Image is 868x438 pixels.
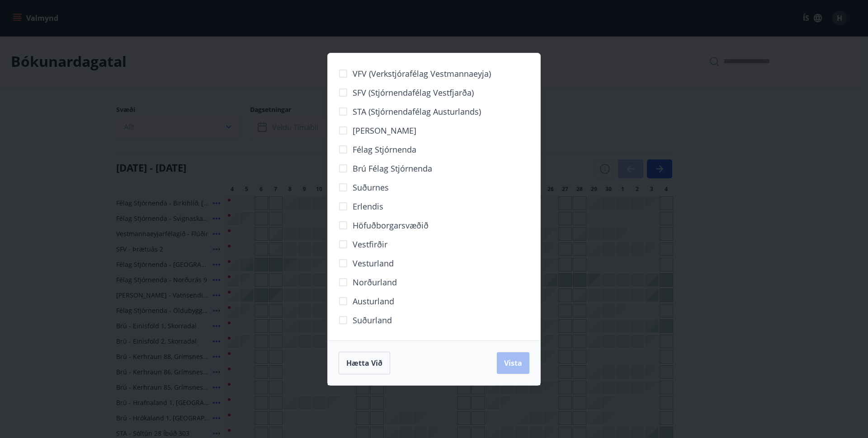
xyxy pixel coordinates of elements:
[353,219,429,231] span: Höfuðborgarsvæðið
[339,352,390,374] button: Hætta við
[353,87,474,98] span: SFV (Stjórnendafélag Vestfjarða)
[353,314,392,326] span: Suðurland
[353,68,491,79] span: VFV (Verkstjórafélag Vestmannaeyja)
[346,358,382,368] span: Hætta við
[353,106,481,117] span: STA (Stjórnendafélag Austurlands)
[353,125,416,136] span: [PERSON_NAME]
[353,163,432,174] span: Brú félag stjórnenda
[353,200,383,212] span: Erlendis
[353,238,387,250] span: Vestfirðir
[353,276,397,288] span: Norðurland
[353,182,389,193] span: Suðurnes
[353,144,416,155] span: Félag stjórnenda
[353,295,394,307] span: Austurland
[353,257,394,269] span: Vesturland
